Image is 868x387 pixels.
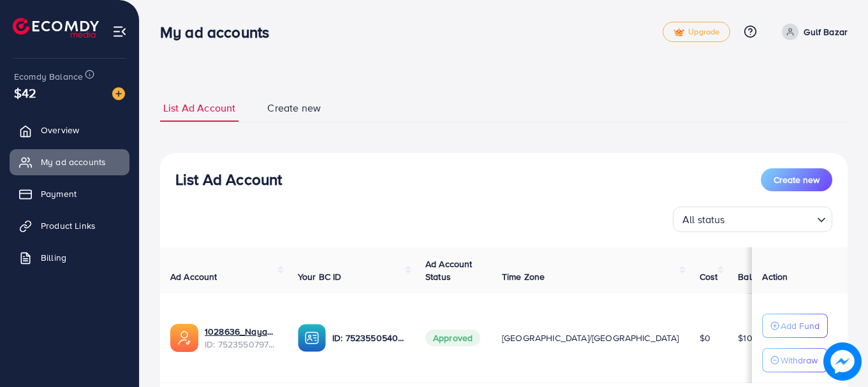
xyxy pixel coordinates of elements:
span: Payment [41,187,77,200]
span: ID: 7523550797477642258 [205,338,277,351]
img: tick [673,28,684,37]
span: Ad Account [170,270,217,283]
span: Billing [41,251,66,264]
img: menu [112,24,127,39]
img: logo [13,18,99,38]
img: image [112,87,125,100]
div: <span class='underline'>1028636_Nayabee_1751713577225</span></br>7523550797477642258 [205,325,277,351]
a: My ad accounts [10,149,129,175]
span: $0 [700,332,710,344]
span: All status [680,210,728,229]
span: $10 [738,332,752,344]
img: image [823,342,862,381]
span: [GEOGRAPHIC_DATA]/[GEOGRAPHIC_DATA] [502,332,679,344]
span: Balance [738,270,772,283]
h3: List Ad Account [175,170,282,189]
span: Product Links [41,219,96,232]
img: ic-ads-acc.e4c84228.svg [170,324,198,352]
h3: My ad accounts [160,23,279,41]
span: Ecomdy Balance [14,70,83,83]
button: Create new [761,168,832,191]
span: $42 [14,84,36,102]
button: Add Fund [762,314,828,338]
div: Search for option [673,207,832,232]
a: 1028636_Nayabee_1751713577225 [205,325,277,338]
a: Overview [10,117,129,143]
button: Withdraw [762,348,828,372]
span: Create new [267,101,321,115]
a: Billing [10,245,129,270]
p: Withdraw [781,353,818,368]
span: Your BC ID [298,270,342,283]
a: Gulf Bazar [777,24,848,40]
a: tickUpgrade [663,22,730,42]
span: Action [762,270,788,283]
span: Overview [41,124,79,136]
span: Upgrade [673,27,719,37]
p: Gulf Bazar [804,24,848,40]
span: List Ad Account [163,101,235,115]
span: Time Zone [502,270,545,283]
a: Product Links [10,213,129,238]
img: ic-ba-acc.ded83a64.svg [298,324,326,352]
span: My ad accounts [41,156,106,168]
span: Ad Account Status [425,258,473,283]
span: Create new [774,173,820,186]
p: ID: 7523550540501041160 [332,330,405,346]
input: Search for option [729,208,812,229]
p: Add Fund [781,318,820,333]
span: Cost [700,270,718,283]
a: Payment [10,181,129,207]
span: Approved [425,330,480,346]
